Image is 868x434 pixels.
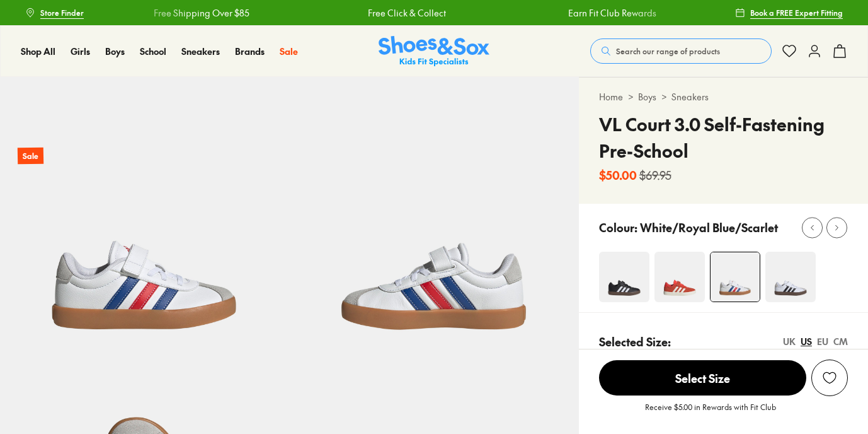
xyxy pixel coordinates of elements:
p: White/Royal Blue/Scarlet [640,219,778,236]
button: Search our range of products [590,38,772,64]
span: Boys [105,45,125,57]
span: Book a FREE Expert Fitting [750,7,843,18]
span: Shop All [21,45,55,57]
h4: VL Court 3.0 Self-Fastening Pre-School [599,111,848,164]
img: SNS_Logo_Responsive.svg [379,36,489,67]
span: Search our range of products [616,45,720,57]
span: School [140,45,166,57]
img: 4-524368_1 [654,252,705,302]
a: Sneakers [671,90,709,103]
a: Free Shipping Over $85 [153,6,249,20]
button: Add to Wishlist [811,360,848,396]
div: EU [817,335,828,348]
button: Select Size [599,360,806,396]
a: Home [599,90,623,103]
img: 4-498593_1 [765,252,816,302]
a: Sale [280,45,298,58]
span: Sale [280,45,298,57]
p: Selected Size: [599,333,671,350]
a: Girls [71,45,90,58]
a: Earn Fit Club Rewards [568,6,656,20]
a: Free Click & Collect [367,6,445,20]
div: UK [783,335,796,348]
a: Shop All [21,45,55,58]
a: Store Finder [25,1,84,24]
div: CM [833,335,848,348]
img: 4-548226_1 [599,252,649,302]
div: US [801,335,812,348]
a: School [140,45,166,58]
span: Girls [71,45,90,57]
a: Shoes & Sox [379,36,489,67]
span: Store Finder [40,7,84,18]
s: $69.95 [639,167,671,184]
b: $50.00 [599,167,637,184]
a: Boys [638,90,656,103]
a: Book a FREE Expert Fitting [735,1,843,24]
div: > > [599,90,848,103]
p: Receive $5.00 in Rewards with Fit Club [645,401,776,424]
a: Sneakers [181,45,220,58]
span: Sneakers [181,45,220,57]
a: Boys [105,45,125,58]
span: Select Size [599,360,806,396]
a: Brands [235,45,265,58]
img: 4-524374_1 [711,252,760,302]
span: Brands [235,45,265,57]
img: 5-524375_1 [289,77,578,367]
p: Sale [18,148,43,165]
p: Colour: [599,219,637,236]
